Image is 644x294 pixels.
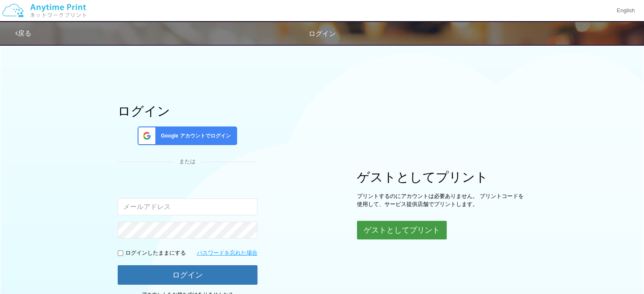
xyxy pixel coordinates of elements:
button: ログイン [118,265,257,285]
span: ログイン [309,30,336,37]
input: メールアドレス [118,198,257,215]
h1: ログイン [118,104,257,118]
button: ゲストとしてプリント [357,221,447,239]
a: パスワードを忘れた場合 [197,249,257,257]
p: ログインしたままにする [125,249,186,257]
a: 戻る [15,30,31,37]
p: プリントするのにアカウントは必要ありません。 プリントコードを使用して、サービス提供店舗でプリントします。 [357,192,526,208]
span: Google アカウントでログイン [158,132,231,140]
div: または [118,158,257,166]
h1: ゲストとしてプリント [357,170,526,184]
